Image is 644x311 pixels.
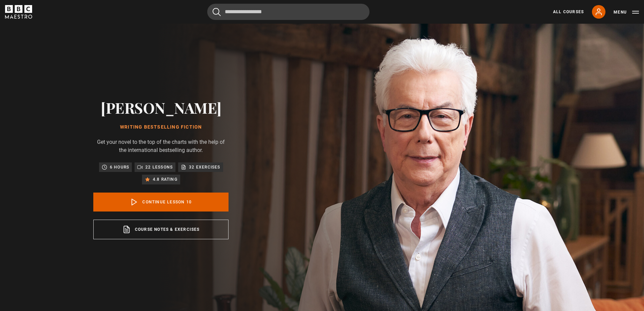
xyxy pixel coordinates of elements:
a: Continue lesson 10 [93,193,229,212]
h2: [PERSON_NAME] [93,99,229,116]
a: Course notes & exercises [93,220,229,239]
p: 6 hours [110,164,129,171]
svg: BBC Maestro [5,5,32,19]
p: Get your novel to the top of the charts with the help of the international bestselling author. [93,138,229,154]
button: Toggle navigation [614,9,639,16]
a: All Courses [553,9,584,15]
p: 22 lessons [145,164,173,171]
p: 32 exercises [189,164,220,171]
h1: Writing Bestselling Fiction [93,125,229,130]
p: 4.8 rating [153,176,177,183]
button: Submit the search query [213,8,221,16]
input: Search [207,4,369,20]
